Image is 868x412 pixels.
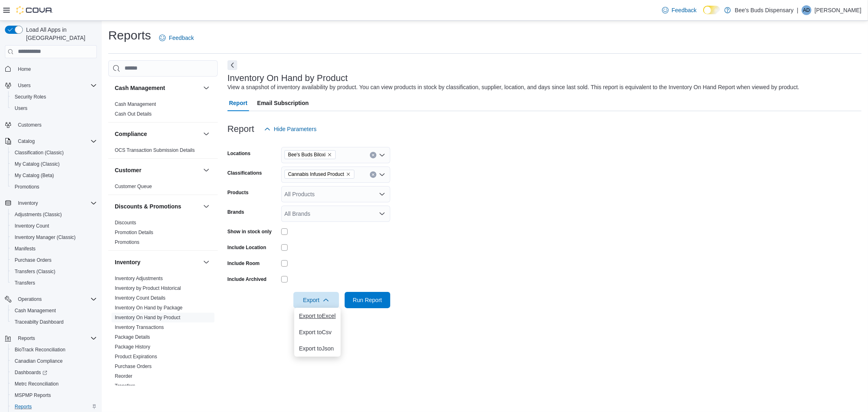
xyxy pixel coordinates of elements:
button: Promotions [8,181,100,193]
span: Inventory by Product Historical [115,285,181,291]
a: Inventory Count Details [115,295,166,301]
label: Products [227,189,249,196]
span: Purchase Orders [115,363,152,370]
button: Remove Cannabis Infused Product from selection in this group [346,172,351,177]
span: Traceabilty Dashboard [15,319,63,325]
button: Remove Bee's Buds Biloxi from selection in this group [327,152,332,157]
a: Adjustments (Classic) [11,210,65,219]
button: Users [2,80,100,91]
button: Hide Parameters [261,121,320,137]
a: Security Roles [11,92,49,102]
a: Transfers (Classic) [11,267,59,276]
h3: Compliance [115,130,147,138]
a: Dashboards [11,368,50,377]
a: BioTrack Reconciliation [11,345,69,355]
span: Bee's Buds Biloxi [284,150,336,159]
button: Reports [2,333,100,344]
button: Reports [15,333,38,343]
button: Customer [201,165,211,175]
img: Cova [16,6,53,14]
span: Dark Mode [703,14,704,15]
span: Inventory Count [15,223,49,229]
span: BioTrack Reconciliation [11,345,97,355]
span: AD [803,5,810,15]
div: View a snapshot of inventory availability by product. You can view products in stock by classific... [227,83,800,92]
span: Bee's Buds Biloxi [288,151,326,159]
span: Home [15,64,97,74]
a: Discounts [115,220,136,226]
button: Security Roles [8,91,100,103]
button: Catalog [2,136,100,147]
button: Adjustments (Classic) [8,209,100,220]
button: Home [2,63,100,75]
span: Promotions [115,239,140,245]
h3: Report [227,124,254,134]
button: Canadian Compliance [8,355,100,367]
a: Users [11,103,31,113]
a: Traceabilty Dashboard [11,317,67,327]
button: Discounts & Promotions [115,202,200,210]
span: Export [298,292,334,308]
button: Compliance [201,129,211,139]
div: Cash Management [108,99,218,122]
a: Product Expirations [115,354,157,359]
span: Cannabis Infused Product [284,170,354,179]
p: Bee's Buds Dispensary [735,5,794,15]
span: Manifests [11,244,97,254]
button: Customers [2,119,100,131]
span: Promotions [11,182,97,192]
a: MSPMP Reports [11,390,54,400]
span: Reports [15,333,97,343]
span: My Catalog (Classic) [11,159,97,169]
a: Cash Out Details [115,111,152,117]
button: Cash Management [115,84,200,92]
a: Inventory Count [11,221,52,231]
button: Operations [15,294,45,304]
span: Cash Management [15,307,56,314]
span: Metrc Reconciliation [11,379,97,389]
span: Reports [15,403,32,410]
div: Discounts & Promotions [108,218,218,250]
button: Run Report [345,292,390,308]
a: Customers [15,120,45,130]
a: Transfers [11,278,38,288]
a: OCS Transaction Submission Details [115,147,195,153]
span: Reorder [115,373,132,379]
a: Promotions [11,182,43,192]
button: Clear input [370,171,376,178]
button: Users [8,103,100,114]
span: Cash Management [115,101,156,107]
button: Export toJson [294,340,341,357]
button: Export toExcel [294,308,341,324]
a: Cash Management [115,101,156,107]
span: Transfers [11,278,97,288]
span: Customers [18,122,42,128]
button: Clear input [370,152,376,158]
a: Inventory On Hand by Package [115,305,183,311]
span: Adjustments (Classic) [15,211,62,218]
p: [PERSON_NAME] [815,5,861,15]
button: Open list of options [379,171,385,178]
span: Export to Json [299,345,336,352]
span: Users [11,103,97,113]
div: Inventory [108,274,218,394]
a: Promotion Details [115,230,153,235]
span: Inventory On Hand by Product [115,314,180,321]
a: Promotions [115,239,140,245]
button: Traceabilty Dashboard [8,316,100,328]
span: Purchase Orders [15,257,52,263]
a: Purchase Orders [115,364,152,369]
button: Operations [2,294,100,305]
a: Package Details [115,334,150,340]
button: Purchase Orders [8,254,100,266]
a: Customer Queue [115,184,152,189]
span: OCS Transaction Submission Details [115,147,195,153]
a: Home [15,64,34,74]
span: Home [18,66,31,72]
button: BioTrack Reconciliation [8,344,100,355]
span: Inventory Manager (Classic) [11,232,97,242]
span: Promotions [15,184,39,190]
span: Cash Out Details [115,111,152,117]
span: Inventory [15,198,97,208]
a: Inventory Manager (Classic) [11,232,79,242]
